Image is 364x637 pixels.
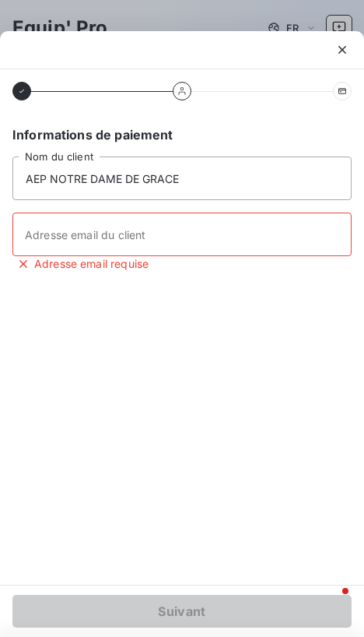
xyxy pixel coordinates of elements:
span: Adresse email requise [34,256,149,272]
h6: Informations de paiement [12,125,352,144]
input: placeholder [12,213,352,256]
button: Suivant [12,595,352,628]
iframe: Intercom live chat [311,584,348,621]
input: placeholder [12,157,352,200]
